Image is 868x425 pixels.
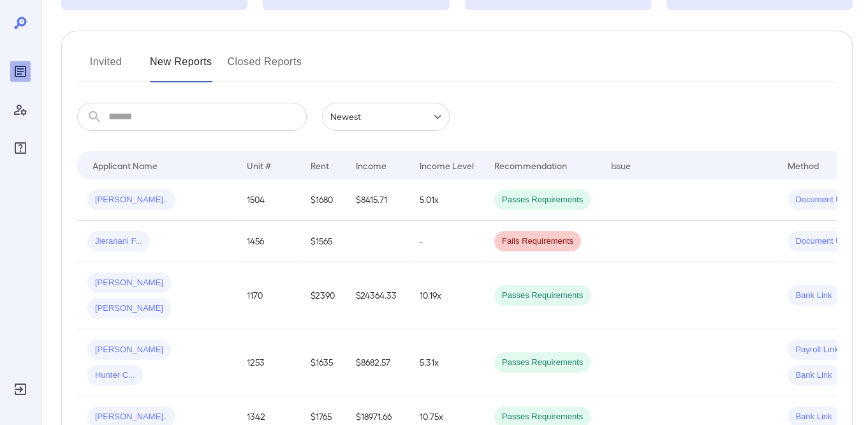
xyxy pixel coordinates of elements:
[494,411,591,423] span: Passes Requirements
[788,158,819,173] div: Method
[409,179,484,221] td: 5.01x
[237,179,300,221] td: 1504
[788,344,846,356] span: Payroll Link
[300,262,346,329] td: $2390
[247,158,271,173] div: Unit #
[494,235,581,248] span: Fails Requirements
[92,158,158,173] div: Applicant Name
[346,179,409,221] td: $8415.71
[409,262,484,329] td: 10.19x
[346,329,409,396] td: $8682.57
[420,158,474,173] div: Income Level
[10,138,31,158] div: FAQ
[322,103,450,131] div: Newest
[494,357,591,369] span: Passes Requirements
[87,411,175,423] span: [PERSON_NAME]..
[237,329,300,396] td: 1253
[356,158,386,173] div: Income
[87,344,171,356] span: [PERSON_NAME]
[311,158,331,173] div: Rent
[87,369,143,382] span: Hunter C...
[611,158,631,173] div: Issue
[87,302,171,315] span: [PERSON_NAME]
[10,379,31,399] div: Log Out
[300,329,346,396] td: $1635
[77,52,135,82] button: Invited
[788,369,839,382] span: Bank Link
[788,411,839,423] span: Bank Link
[10,61,31,82] div: Reports
[237,221,300,262] td: 1456
[150,52,212,82] button: New Reports
[494,290,591,302] span: Passes Requirements
[788,290,839,302] span: Bank Link
[87,277,171,289] span: [PERSON_NAME]
[300,179,346,221] td: $1680
[237,262,300,329] td: 1170
[300,221,346,262] td: $1565
[494,158,567,173] div: Recommendation
[409,221,484,262] td: -
[346,262,409,329] td: $24364.33
[494,194,591,206] span: Passes Requirements
[10,100,31,120] div: Manage Users
[87,235,150,248] span: Jieranani F...
[87,194,175,206] span: [PERSON_NAME]..
[228,52,302,82] button: Closed Reports
[409,329,484,396] td: 5.31x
